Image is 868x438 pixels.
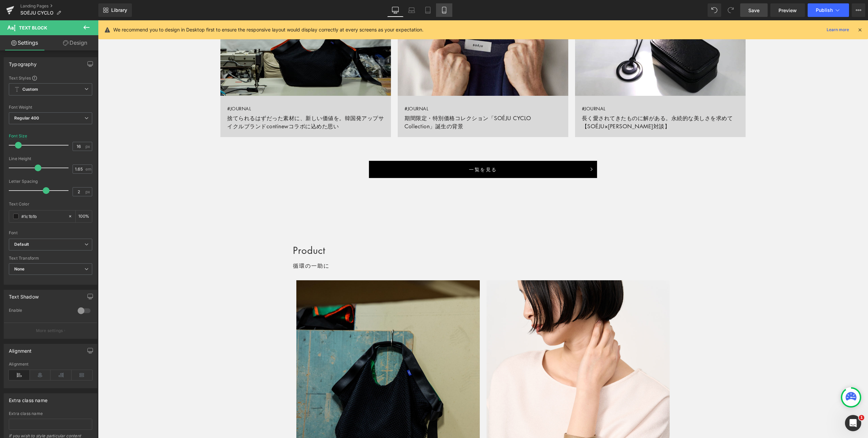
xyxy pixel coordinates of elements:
[436,3,452,17] a: Mobile
[14,115,39,121] b: Regular 400
[9,105,92,110] div: Font Weight
[477,75,648,117] a: #JOURNAL長く愛されてきたものに解がある。永続的な美しさを求めて【SOÉJU×[PERSON_NAME]対談】
[195,241,575,250] p: 循環の一助に
[9,58,37,67] div: Typography
[14,266,25,271] b: None
[9,394,47,403] div: Extra class name
[85,190,91,194] span: px
[371,146,399,153] span: 一覧を見る
[307,85,330,91] span: #JOURNAL
[85,144,91,149] span: px
[4,323,97,338] button: More settings
[9,202,92,206] div: Text Color
[387,3,403,17] a: Desktop
[113,26,423,34] p: We recommend you to design in Desktop first to ensure the responsive layout would display correct...
[51,35,100,50] a: Design
[98,3,132,17] a: New Library
[770,3,805,17] a: Preview
[808,3,849,17] button: Publish
[9,344,32,354] div: Alignment
[859,415,864,420] span: 1
[9,156,92,161] div: Line Height
[708,3,721,17] button: Undo
[195,222,575,238] h2: Product
[9,411,92,416] div: Extra class name
[9,290,39,300] div: Text Shadow
[14,242,29,247] i: Default
[852,3,865,17] button: More
[9,134,27,138] div: Font Size
[845,415,861,431] iframe: Intercom live chat
[824,26,852,34] a: Learn more
[36,328,63,334] p: More settings
[19,25,47,30] span: Text Block
[271,140,499,158] a: 一覧を見る
[111,7,127,13] span: Library
[21,213,65,220] input: Color
[748,7,759,14] span: Save
[20,3,98,9] a: Landing Pages
[9,308,71,315] div: Enable
[122,75,293,117] a: #JOURNAL捨てられるはずだった素材に、新しい価値を。韓国発アップサイクルブランドcontinewコラボに込めた思い
[816,7,833,13] span: Publish
[85,167,91,171] span: em
[9,179,92,184] div: Letter Spacing
[300,75,470,117] a: #JOURNAL期間限定・特別価格コレクション「SOÉJU CYCLO Collection」誕生の背景
[724,3,737,17] button: Redo
[129,85,153,91] span: #JOURNAL
[403,3,420,17] a: Laptop
[778,7,797,14] span: Preview
[484,85,508,91] span: #JOURNAL
[76,211,92,222] div: %
[9,362,92,367] div: Alignment
[9,256,92,261] div: Text Transform
[22,87,38,92] b: Custom
[20,10,54,16] span: SOÉJU CYCLO
[420,3,436,17] a: Tablet
[9,231,92,235] div: Font
[9,75,92,81] div: Text Styles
